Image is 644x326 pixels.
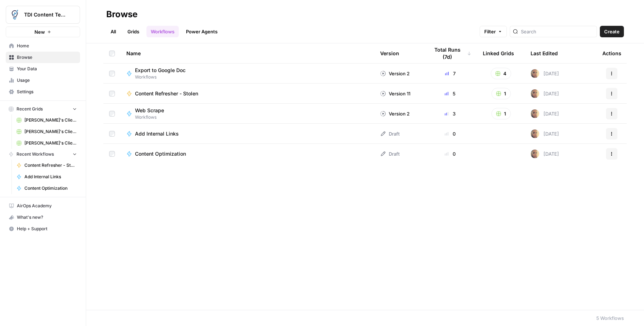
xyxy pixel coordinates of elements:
[123,26,144,37] a: Grids
[13,171,80,183] a: Add Internal Links
[491,108,511,119] button: 1
[483,43,514,63] div: Linked Grids
[531,69,559,78] div: [DATE]
[380,43,399,63] div: Version
[480,26,507,37] button: Filter
[600,26,624,37] button: Create
[126,90,369,97] a: Content Refresher - Stolen
[126,67,369,80] a: Export to Google DocWorkflows
[6,63,80,75] a: Your Data
[17,151,54,157] span: Recent Workflows
[521,28,594,35] input: Search
[135,107,164,114] span: Web Scrape
[17,66,77,72] span: Your Data
[531,109,539,118] img: rpnue5gqhgwwz5ulzsshxcaclga5
[6,40,80,52] a: Home
[135,114,170,121] span: Workflows
[126,130,369,137] a: Add Internal Links
[531,43,558,63] div: Last Edited
[380,110,410,117] div: Version 2
[429,150,471,157] div: 0
[17,54,77,61] span: Browse
[6,200,80,212] a: AirOps Academy
[531,69,539,78] img: rpnue5gqhgwwz5ulzsshxcaclga5
[17,43,77,49] span: Home
[6,27,80,37] button: New
[135,90,198,97] span: Content Refresher - Stolen
[17,203,77,209] span: AirOps Academy
[24,128,77,135] span: [PERSON_NAME]'s Clients - New Content
[531,150,539,158] img: rpnue5gqhgwwz5ulzsshxcaclga5
[6,75,80,86] a: Usage
[126,43,369,63] div: Name
[8,8,21,21] img: TDI Content Team Logo
[13,137,80,149] a: [PERSON_NAME]'s Clients - Optimizing Content
[491,88,511,99] button: 1
[135,150,186,157] span: Content Optimization
[24,11,67,18] span: TDI Content Team
[24,117,77,123] span: [PERSON_NAME]'s Clients - New Content
[34,28,45,36] span: New
[182,26,222,37] a: Power Agents
[24,162,77,169] span: Content Refresher - Stolen
[604,28,620,35] span: Create
[531,89,559,98] div: [DATE]
[6,52,80,63] a: Browse
[17,77,77,84] span: Usage
[24,174,77,180] span: Add Internal Links
[135,130,179,137] span: Add Internal Links
[6,223,80,235] button: Help + Support
[24,185,77,192] span: Content Optimization
[602,43,621,63] div: Actions
[106,9,137,20] div: Browse
[596,315,624,322] div: 5 Workflows
[135,67,186,74] span: Export to Google Doc
[6,104,80,114] button: Recent Grids
[429,70,471,77] div: 7
[429,90,471,97] div: 5
[380,130,400,137] div: Draft
[531,150,559,158] div: [DATE]
[429,43,471,63] div: Total Runs (7d)
[13,183,80,194] a: Content Optimization
[429,110,471,117] div: 3
[17,226,77,232] span: Help + Support
[6,149,80,160] button: Recent Workflows
[531,89,539,98] img: rpnue5gqhgwwz5ulzsshxcaclga5
[13,114,80,126] a: [PERSON_NAME]'s Clients - New Content
[135,74,191,80] span: Workflows
[429,130,471,137] div: 0
[6,6,80,24] button: Workspace: TDI Content Team
[531,109,559,118] div: [DATE]
[531,129,539,138] img: rpnue5gqhgwwz5ulzsshxcaclga5
[146,26,179,37] a: Workflows
[531,129,559,138] div: [DATE]
[17,106,43,112] span: Recent Grids
[6,212,80,223] button: What's new?
[126,150,369,157] a: Content Optimization
[380,90,410,97] div: Version 11
[17,89,77,95] span: Settings
[106,26,120,37] a: All
[24,140,77,146] span: [PERSON_NAME]'s Clients - Optimizing Content
[380,70,410,77] div: Version 2
[484,28,496,35] span: Filter
[491,68,511,79] button: 4
[6,212,80,223] div: What's new?
[380,150,400,157] div: Draft
[13,126,80,137] a: [PERSON_NAME]'s Clients - New Content
[126,107,369,121] a: Web ScrapeWorkflows
[13,160,80,171] a: Content Refresher - Stolen
[6,86,80,98] a: Settings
